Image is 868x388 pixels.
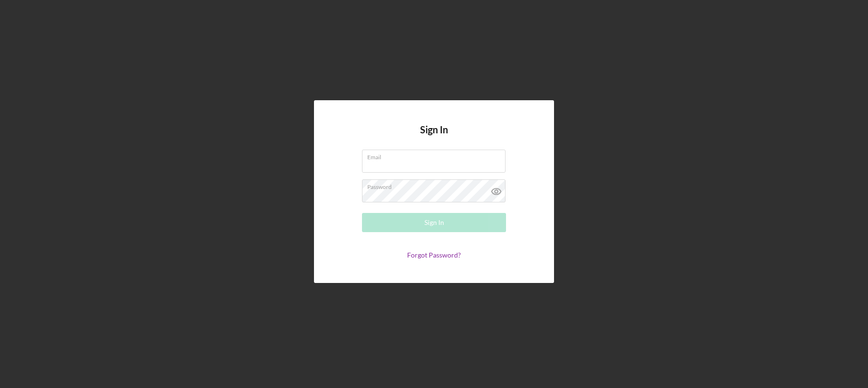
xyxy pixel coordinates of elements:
[362,213,506,232] button: Sign In
[407,251,461,259] a: Forgot Password?
[424,213,444,232] div: Sign In
[420,124,448,150] h4: Sign In
[367,150,506,161] label: Email
[367,180,506,190] label: Password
